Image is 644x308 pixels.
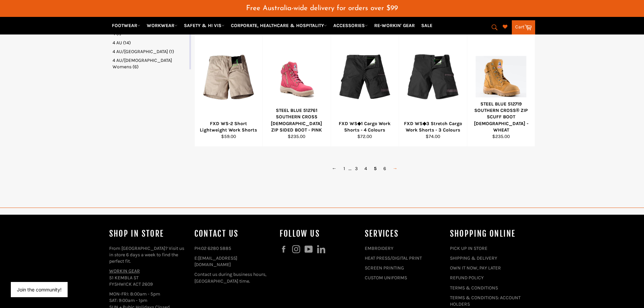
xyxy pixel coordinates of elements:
a: PICK UP IN STORE [450,245,487,251]
a: [EMAIL_ADDRESS][DOMAIN_NAME] [194,255,237,267]
p: 51 KEMBLA ST FYSHWICK ACT 2609 [109,268,188,287]
a: SAFETY & HI VIS [181,20,227,31]
a: 4 AU/US Womens [113,57,188,70]
h4: Shop In Store [109,228,188,239]
a: TERMS & CONDITIONS: ACCOUNT HOLDERS [450,295,521,307]
a: 4 AU/US [113,48,188,55]
a: 4 AU [113,40,188,46]
span: ... [349,166,352,171]
a: WORKIN GEAR [109,268,140,274]
h4: Contact Us [194,228,273,239]
a: STEEL BLUE 512719 SOUTHERN CROSS® ZIP SCUFF BOOT LADIES - WHEATSTEEL BLUE 512719 SOUTHERN CROSS® ... [467,30,535,147]
a: WORKWEAR [144,20,180,31]
span: 4 AU/[DEMOGRAPHIC_DATA] Womens [113,57,172,70]
span: 4 AU/[GEOGRAPHIC_DATA] [113,49,168,54]
div: STEEL BLUE 512719 SOUTHERN CROSS® ZIP SCUFF BOOT [DEMOGRAPHIC_DATA] - WHEAT [471,101,531,133]
a: Cart [512,20,535,34]
a: OWN IT NOW, PAY LATER [450,265,501,271]
a: → [389,164,401,173]
a: 6 [380,164,389,173]
span: 5 [371,164,380,173]
span: 4 AU [113,40,122,46]
a: SCREEN PRINTING [365,265,404,271]
a: 3 [352,164,361,173]
h4: Follow us [280,228,358,239]
span: (1) [169,49,174,54]
button: Join the community! [17,287,62,292]
p: E: [194,255,273,268]
a: FXD WS◆3 Stretch Cargo Work Shorts - 3 ColoursFXD WS◆3 Stretch Cargo Work Shorts - 3 Colours$74.00 [399,30,467,147]
div: FXD WS◆1 Cargo Work Shorts - 4 Colours [335,120,395,134]
a: HEAT PRESS/DIGITAL PRINT [365,255,422,261]
span: (6) [133,64,139,70]
div: FXD WS-2 Short Lightweight Work Shorts [199,120,258,134]
a: FXD WS-2 Short Lightweight Work ShortsFXD WS-2 Short Lightweight Work Shorts$59.00 [194,30,263,147]
a: FOOTWEAR [109,20,143,31]
p: Contact us during business hours, [GEOGRAPHIC_DATA] time. [194,271,273,284]
a: RE-WORKIN' GEAR [372,20,418,31]
a: SALE [419,20,435,31]
a: STEEL BLUE 512761 SOUTHERN CROSS LADIES ZIP SIDED BOOT - PINKSTEEL BLUE 512761 SOUTHERN CROSS [DE... [262,30,331,147]
a: 1 [340,164,349,173]
span: Free Australia-wide delivery for orders over $99 [246,5,398,12]
h4: services [365,228,443,239]
a: CUSTOM UNIFORMS [365,275,407,281]
a: 4 [361,164,371,173]
a: CORPORATE, HEALTHCARE & HOSPITALITY [228,20,330,31]
span: (14) [123,40,131,46]
a: SHIPPING & DELIVERY [450,255,497,261]
a: REFUND POLICY [450,275,484,281]
a: TERMS & CONDITIONS [450,285,498,291]
a: ← [329,164,340,173]
p: PH: [194,245,273,252]
div: STEEL BLUE 512761 SOUTHERN CROSS [DEMOGRAPHIC_DATA] ZIP SIDED BOOT - PINK [267,107,327,133]
a: EMBROIDERY [365,245,393,251]
h4: SHOPPING ONLINE [450,228,528,239]
a: FXD WS◆1 Cargo Work Shorts - 4 ColoursFXD WS◆1 Cargo Work Shorts - 4 Colours$72.00 [331,30,399,147]
a: ACCESSORIES [331,20,371,31]
div: FXD WS◆3 Stretch Cargo Work Shorts - 3 Colours [403,120,463,134]
p: From [GEOGRAPHIC_DATA]? Visit us in store 6 days a week to find the perfect fit. [109,245,188,265]
a: 02 6280 5885 [201,245,231,251]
